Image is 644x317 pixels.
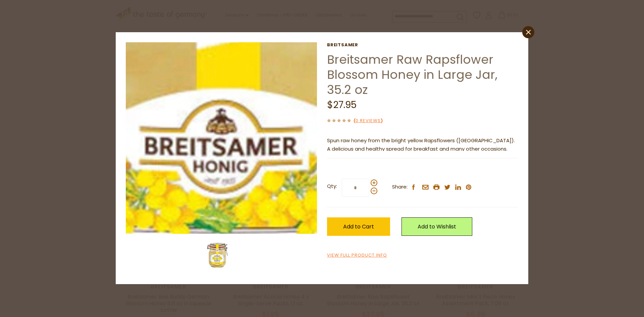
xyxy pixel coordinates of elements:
strong: Qty: [327,182,337,191]
a: Breitsamer [327,42,518,48]
a: 0 Reviews [356,117,381,124]
span: Add to Cart [343,223,374,230]
a: Breitsamer Raw Rapsflower Blossom Honey in Large Jar, 35.2 oz [327,51,497,98]
img: Breitsamer Raw Rapsflower Blossom Honey in Large Jar, 35.2 oz [204,242,231,269]
span: Share: [392,183,408,191]
span: $27.95 [327,98,357,111]
a: Add to Wishlist [401,217,472,236]
p: Spun raw honey from the bright yellow Rapsflowers ([GEOGRAPHIC_DATA]). A delicious and healthy sp... [327,137,518,153]
button: Add to Cart [327,217,390,236]
a: View Full Product Info [327,252,387,259]
span: ( ) [354,117,383,124]
input: Qty: [342,178,369,197]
